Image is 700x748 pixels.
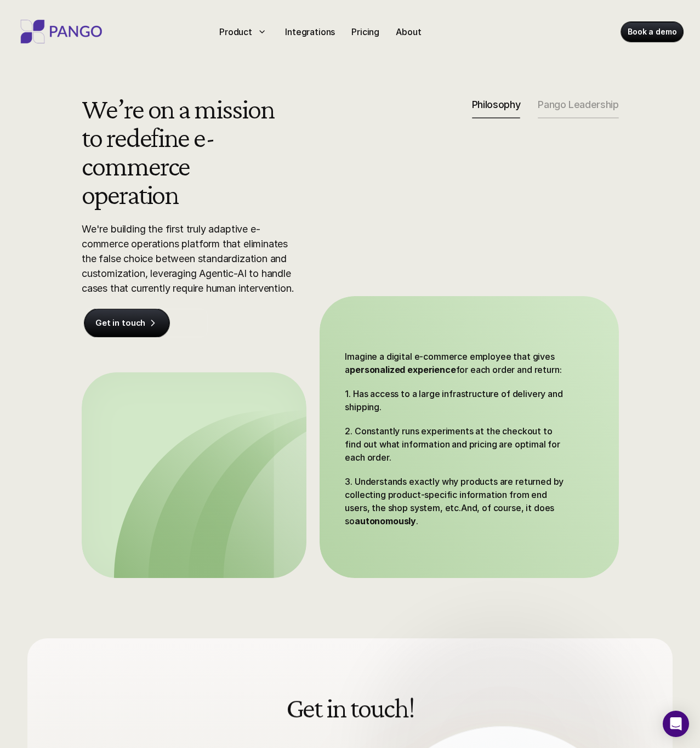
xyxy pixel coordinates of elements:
[355,515,416,526] strong: autonomously
[285,25,335,38] p: Integrations
[219,25,252,38] p: Product
[538,99,618,111] p: Pango Leadership
[345,387,570,413] p: 1. Has access to a large infrastructure of delivery and shipping.
[82,222,301,296] p: We're building the first truly adaptive e-commerce operations platform that eliminates the false ...
[391,23,425,41] a: About
[345,475,570,528] p: 3. Understands exactly why products are returned by collecting product-specific information from ...
[472,99,520,111] p: Philosophy
[663,711,689,737] div: Open Intercom Messenger
[60,693,640,722] h2: Get in touch!
[351,25,379,38] p: Pricing
[84,309,169,337] a: Get in touch
[396,25,421,38] p: About
[345,350,570,376] p: Imagine a digital e-commerce employee that gives a for each order and return:
[350,364,456,375] strong: personalized experience
[82,94,281,208] h2: We’re on a mission to redefine e-commerce operation
[627,26,676,37] p: Book a demo
[621,22,682,42] a: Book a demo
[95,318,145,328] p: Get in touch
[281,23,339,41] a: Integrations
[345,424,570,464] p: 2. Constantly runs experiments at the checkout to find out what information and pricing are optim...
[347,23,384,41] a: Pricing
